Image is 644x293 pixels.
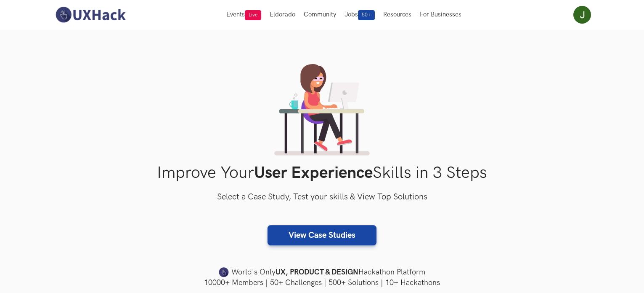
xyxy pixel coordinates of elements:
img: lady working on laptop [274,64,370,156]
a: View Case Studies [268,225,376,245]
img: Your profile pic [573,6,591,24]
h3: Select a Case Study, Test your skills & View Top Solutions [53,191,591,204]
img: uxhack-favicon-image.png [219,267,229,278]
h1: Improve Your Skills in 3 Steps [53,163,591,183]
span: 50+ [358,10,375,20]
span: Live [245,10,261,20]
img: UXHack-logo.png [53,6,128,24]
strong: User Experience [254,163,373,183]
strong: UX, PRODUCT & DESIGN [276,266,358,278]
h4: World's Only Hackathon Platform [53,266,591,278]
h4: 10000+ Members | 50+ Challenges | 500+ Solutions | 10+ Hackathons [53,277,591,288]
